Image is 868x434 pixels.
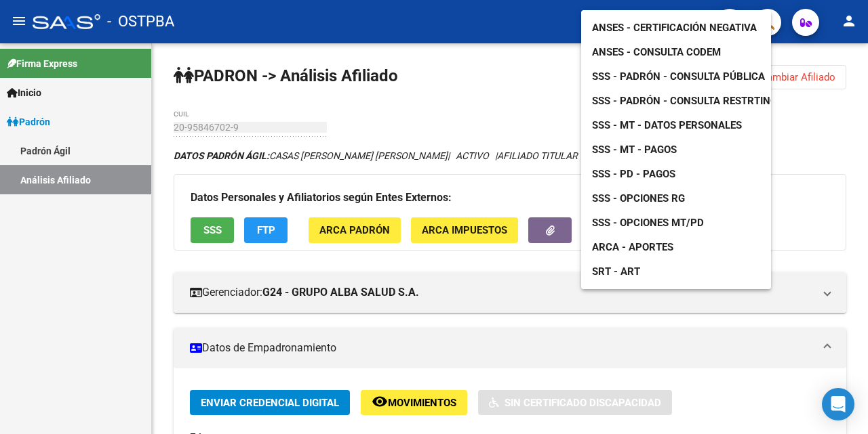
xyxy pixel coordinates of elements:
[581,40,732,64] a: ANSES - Consulta CODEM
[592,144,677,156] span: SSS - MT - Pagos
[592,46,721,58] span: ANSES - Consulta CODEM
[581,211,715,235] a: SSS - Opciones MT/PD
[581,113,753,137] a: SSS - MT - Datos Personales
[581,64,776,89] a: SSS - Padrón - Consulta Pública
[581,137,688,162] a: SSS - MT - Pagos
[592,70,765,83] span: SSS - Padrón - Consulta Pública
[581,16,768,40] a: ANSES - Certificación Negativa
[592,119,742,131] span: SSS - MT - Datos Personales
[822,388,854,420] div: Open Intercom Messenger
[581,162,686,186] a: SSS - PD - Pagos
[592,217,704,229] span: SSS - Opciones MT/PD
[581,259,771,284] a: SRT - ART
[592,22,757,34] span: ANSES - Certificación Negativa
[581,89,804,113] a: SSS - Padrón - Consulta Restrtingida
[581,235,684,259] a: ARCA - Aportes
[581,186,696,211] a: SSS - Opciones RG
[592,241,673,253] span: ARCA - Aportes
[592,168,675,180] span: SSS - PD - Pagos
[592,95,793,107] span: SSS - Padrón - Consulta Restrtingida
[592,265,640,278] span: SRT - ART
[592,192,685,204] span: SSS - Opciones RG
